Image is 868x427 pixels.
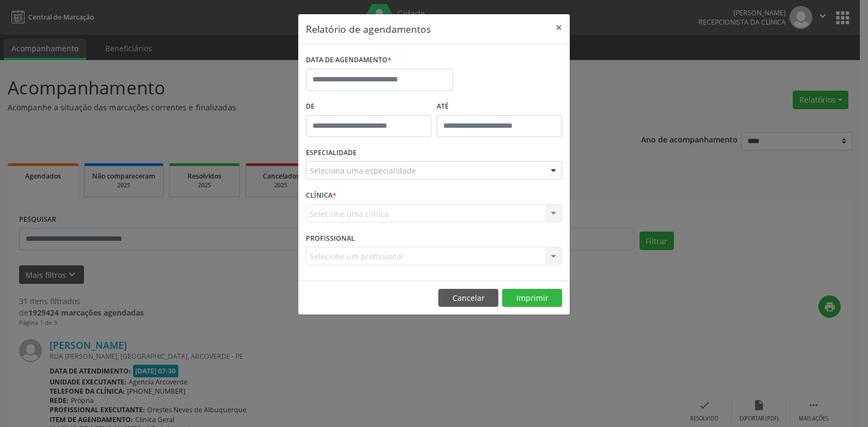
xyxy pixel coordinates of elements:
h5: Relatório de agendamentos [306,22,431,36]
label: DATA DE AGENDAMENTO [306,52,391,69]
label: PROFISSIONAL [306,230,355,247]
span: Seleciona uma especialidade [310,165,416,176]
label: ESPECIALIDADE [306,145,357,162]
label: CLÍNICA [306,187,336,204]
button: Close [548,14,570,41]
label: De [306,98,431,115]
button: Cancelar [438,289,498,307]
button: Imprimir [502,289,562,307]
label: ATÉ [437,98,562,115]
